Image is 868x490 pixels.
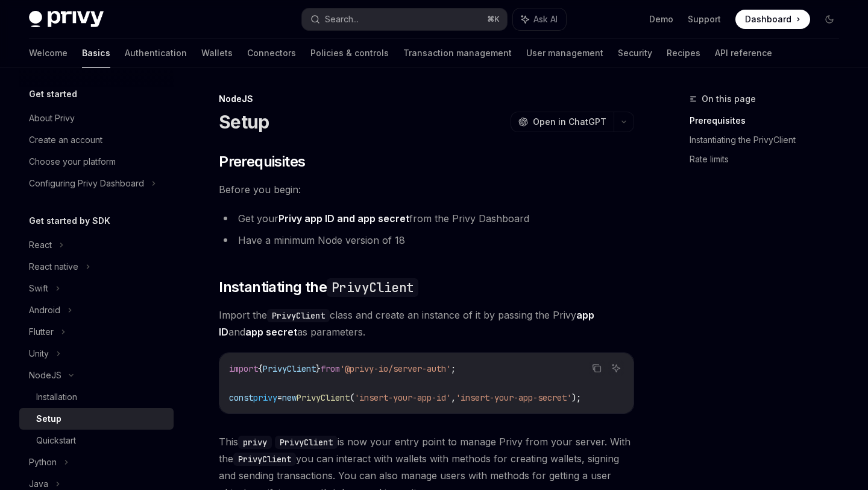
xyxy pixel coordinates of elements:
button: Copy the contents from the code block [589,360,605,376]
h5: Get started [29,87,77,101]
span: 'insert-your-app-id' [354,392,451,403]
span: '@privy-io/server-auth' [340,363,451,374]
code: PrivyClient [275,436,338,449]
span: import [229,363,258,374]
a: Wallets [201,39,233,68]
a: Basics [82,39,110,68]
a: About Privy [19,107,174,129]
a: Setup [19,408,174,430]
code: PrivyClient [327,278,418,297]
span: ); [571,392,581,403]
div: Search... [325,12,359,27]
a: Transaction management [403,39,512,68]
a: Support [688,13,721,25]
span: , [451,392,456,403]
span: } [316,363,321,374]
div: NodeJS [219,93,634,105]
div: Swift [29,281,48,296]
a: Policies & controls [310,39,389,68]
code: PrivyClient [233,453,296,466]
div: NodeJS [29,368,61,383]
span: Dashboard [745,13,791,25]
li: Get your from the Privy Dashboard [219,210,634,227]
button: Ask AI [513,8,566,30]
h5: Get started by SDK [29,214,110,228]
a: Demo [649,13,673,25]
span: PrivyClient [263,363,316,374]
span: Before you begin: [219,181,634,198]
div: Unity [29,346,49,361]
button: Search...⌘K [302,8,506,30]
button: Ask AI [608,360,624,376]
a: Quickstart [19,430,174,451]
a: Prerequisites [690,111,849,130]
div: Configuring Privy Dashboard [29,176,144,191]
span: privy [253,392,277,403]
button: Toggle dark mode [820,10,839,29]
code: PrivyClient [267,309,330,322]
span: Import the class and create an instance of it by passing the Privy and as parameters. [219,307,634,340]
h1: Setup [219,111,269,133]
div: About Privy [29,111,75,126]
span: Instantiating the [219,278,418,297]
div: Quickstart [36,433,76,448]
div: React [29,238,52,252]
a: Rate limits [690,150,849,169]
span: new [282,392,297,403]
div: Create an account [29,133,102,147]
div: Installation [36,390,77,404]
div: Choose your platform [29,154,116,169]
a: API reference [715,39,772,68]
span: ( [350,392,354,403]
a: Installation [19,386,174,408]
a: Choose your platform [19,151,174,173]
a: Create an account [19,129,174,151]
a: Privy app ID and app secret [278,212,409,225]
span: 'insert-your-app-secret' [456,392,571,403]
span: Open in ChatGPT [533,116,606,128]
span: { [258,363,263,374]
button: Open in ChatGPT [511,112,614,132]
span: from [321,363,340,374]
span: PrivyClient [297,392,350,403]
div: Android [29,303,60,317]
strong: app secret [245,326,297,338]
a: Welcome [29,39,68,68]
a: Connectors [247,39,296,68]
span: ; [451,363,456,374]
img: dark logo [29,11,104,28]
a: Dashboard [735,10,810,29]
a: Recipes [667,39,700,68]
a: User management [526,39,603,68]
code: privy [238,436,272,449]
span: On this page [702,92,756,106]
a: Authentication [125,39,187,68]
span: = [277,392,282,403]
div: Setup [36,412,61,426]
div: Python [29,455,57,469]
a: Security [618,39,652,68]
div: Flutter [29,325,54,339]
span: const [229,392,253,403]
span: Prerequisites [219,152,305,171]
span: ⌘ K [487,14,500,24]
a: Instantiating the PrivyClient [690,130,849,150]
li: Have a minimum Node version of 18 [219,232,634,249]
span: Ask AI [533,13,558,25]
div: React native [29,259,78,274]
